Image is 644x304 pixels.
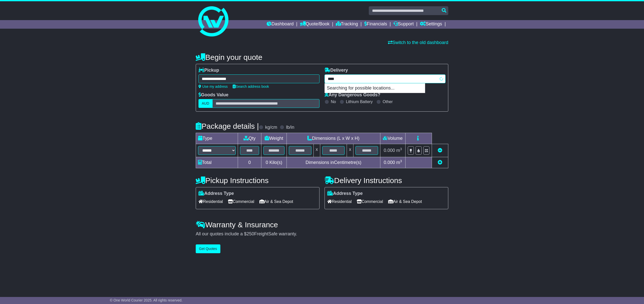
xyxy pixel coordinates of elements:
span: 0.000 [384,148,395,153]
td: x [313,144,320,157]
span: m [396,148,402,153]
span: Air & Sea Depot [259,198,293,205]
sup: 3 [400,147,402,151]
a: Financials [364,20,387,29]
span: Residential [327,198,352,205]
div: All our quotes include a $ FreightSafe warranty. [196,231,448,237]
td: Dimensions in Centimetre(s) [287,157,380,168]
td: x [347,144,353,157]
a: Settings [420,20,442,29]
label: Address Type [198,191,234,196]
td: Volume [380,133,405,144]
td: Total [196,157,238,168]
a: Switch to the old dashboard [388,40,448,45]
label: Address Type [327,191,363,196]
td: 0 [238,157,261,168]
button: Get Quotes [196,244,220,253]
a: Add new item [438,160,442,165]
label: Lithium Battery [346,99,373,104]
td: Qty [238,133,261,144]
span: Air & Sea Depot [388,198,422,205]
a: Tracking [336,20,358,29]
span: m [396,160,402,165]
span: Commercial [228,198,254,205]
a: Dashboard [267,20,294,29]
span: 0.000 [384,160,395,165]
td: Weight [261,133,287,144]
label: lb/in [286,125,294,130]
label: kg/cm [265,125,277,130]
typeahead: Please provide city [325,74,446,83]
h4: Delivery Instructions [325,176,448,185]
span: © One World Courier 2025. All rights reserved. [110,298,183,302]
td: Kilo(s) [261,157,287,168]
span: 250 [247,231,254,236]
h4: Begin your quote [196,53,448,61]
label: Other [383,99,393,104]
a: Use my address [198,84,228,89]
h4: Package details | [196,122,259,130]
a: Support [393,20,414,29]
span: 0 [266,160,268,165]
label: AUD [198,99,213,108]
td: Type [196,133,238,144]
label: No [331,99,336,104]
a: Remove this item [438,148,442,153]
p: Searching for possible locations... [325,83,425,93]
label: Pickup [198,68,219,73]
h4: Warranty & Insurance [196,221,448,229]
label: Goods Value [198,92,228,98]
label: Delivery [325,68,348,73]
td: Dimensions (L x W x H) [287,133,380,144]
a: Quote/Book [300,20,330,29]
label: Any Dangerous Goods? [325,92,380,98]
h4: Pickup Instructions [196,176,319,185]
span: Residential [198,198,223,205]
span: Commercial [357,198,383,205]
a: Search address book [233,84,269,89]
sup: 3 [400,159,402,163]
